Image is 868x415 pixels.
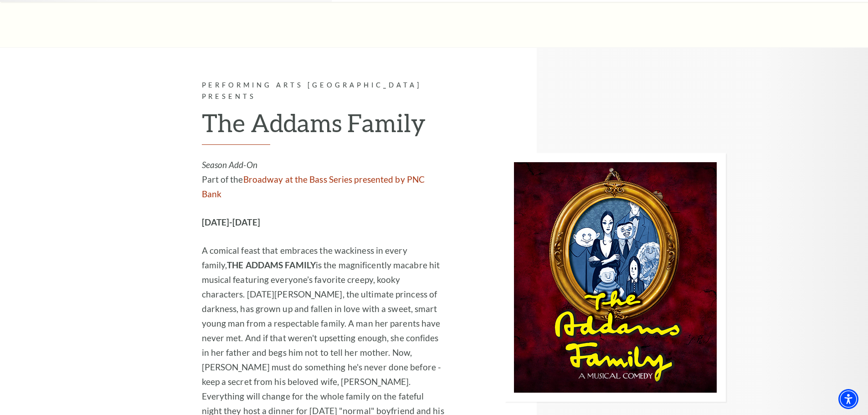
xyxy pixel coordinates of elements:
[202,217,260,227] strong: [DATE]-[DATE]
[505,153,726,402] img: Performing Arts Fort Worth Presents
[202,80,446,102] p: Performing Arts [GEOGRAPHIC_DATA] Presents
[202,158,446,201] p: Part of the
[838,389,858,409] div: Accessibility Menu
[227,260,316,270] strong: THE ADDAMS FAMILY
[202,174,425,199] a: Broadway at the Bass Series presented by PNC Bank
[202,108,446,145] h2: The Addams Family
[202,159,257,170] em: Season Add-On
